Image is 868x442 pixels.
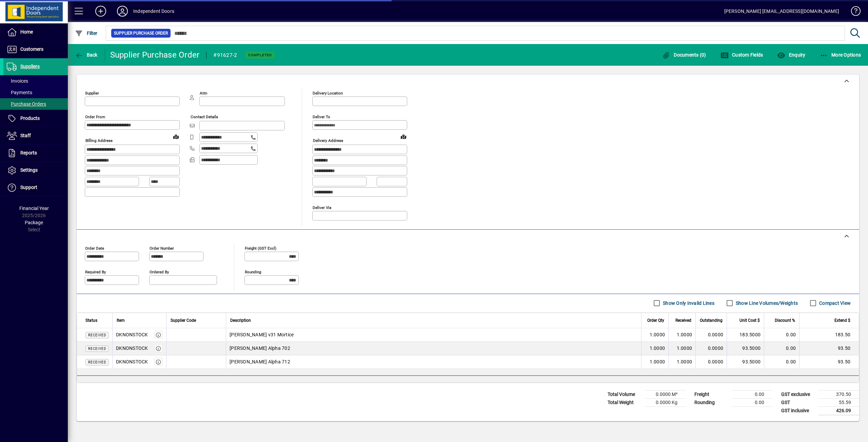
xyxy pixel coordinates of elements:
[20,185,37,190] span: Support
[7,101,46,107] span: Purchase Orders
[645,390,686,398] td: 0.0000 M³
[3,98,68,110] a: Purchase Orders
[778,390,818,398] td: GST exclusive
[764,328,799,342] td: 0.00
[85,269,106,274] mat-label: Required by
[112,5,133,17] button: Profile
[313,205,331,210] mat-label: Deliver via
[110,49,200,60] div: Supplier Purchase Order
[834,317,850,324] span: Extend $
[645,398,686,406] td: 0.0000 Kg
[778,398,818,406] td: GST
[641,355,668,369] td: 1.0000
[213,50,237,61] div: #91627-2
[3,179,68,196] a: Support
[818,49,863,61] button: More Options
[3,87,68,98] a: Payments
[700,317,723,324] span: Outstanding
[3,41,68,58] a: Customers
[668,342,695,355] td: 1.0000
[3,110,68,127] a: Products
[116,345,148,352] div: DKNONSTOCK
[662,300,714,307] label: Show Only Invalid Lines
[73,27,99,39] button: Filter
[75,30,98,36] span: Filter
[764,355,799,369] td: 0.00
[660,49,708,61] button: Documents (0)
[775,317,795,324] span: Discount %
[727,328,764,342] td: 183.5000
[691,390,732,398] td: Freight
[691,398,732,406] td: Rounding
[641,342,668,355] td: 1.0000
[764,342,799,355] td: 0.00
[85,317,97,324] span: Status
[647,317,664,324] span: Order Qty
[20,115,40,121] span: Products
[19,206,49,211] span: Financial Year
[150,246,174,250] mat-label: Order number
[799,355,859,369] td: 93.50
[313,91,343,96] mat-label: Delivery Location
[724,6,839,17] div: [PERSON_NAME] [EMAIL_ADDRESS][DOMAIN_NAME]
[675,317,691,324] span: Received
[68,49,105,61] app-page-header-button: Back
[695,342,727,355] td: 0.0000
[230,358,290,365] span: [PERSON_NAME] Alpha 712
[820,52,861,58] span: More Options
[799,328,859,342] td: 183.50
[20,133,31,138] span: Staff
[248,53,272,57] span: Completed
[668,328,695,342] td: 1.0000
[73,49,99,61] button: Back
[20,64,40,69] span: Suppliers
[313,114,330,119] mat-label: Deliver To
[85,91,99,96] mat-label: Supplier
[90,5,112,17] button: Add
[116,358,148,365] div: DKNONSTOCK
[727,342,764,355] td: 93.5000
[3,162,68,179] a: Settings
[777,52,805,58] span: Enquiry
[846,1,860,23] a: Knowledge Base
[25,220,43,225] span: Package
[604,390,645,398] td: Total Volume
[114,30,168,37] span: Supplier Purchase Order
[7,78,28,84] span: Invoices
[85,246,104,250] mat-label: Order date
[721,52,763,58] span: Custom Fields
[732,390,772,398] td: 0.00
[7,90,32,95] span: Payments
[3,24,68,41] a: Home
[230,345,290,352] span: [PERSON_NAME] Alpha 702
[150,269,169,274] mat-label: Ordered by
[695,328,727,342] td: 0.0000
[75,52,98,58] span: Back
[171,131,181,142] a: View on map
[727,355,764,369] td: 93.5000
[85,114,105,119] mat-label: Order from
[3,145,68,162] a: Reports
[3,75,68,87] a: Invoices
[88,360,106,364] span: Received
[818,406,859,415] td: 426.09
[739,317,760,324] span: Unit Cost $
[133,6,174,17] div: Independent Doors
[245,246,276,250] mat-label: Freight (GST excl)
[230,331,294,338] span: [PERSON_NAME] v31 Mortice
[818,390,859,398] td: 370.50
[732,398,772,406] td: 0.00
[171,317,196,324] span: Supplier Code
[695,355,727,369] td: 0.0000
[230,317,251,324] span: Description
[778,406,818,415] td: GST inclusive
[200,91,207,96] mat-label: Attn
[116,331,148,338] div: DKNONSTOCK
[88,347,106,351] span: Received
[3,127,68,144] a: Staff
[719,49,765,61] button: Custom Fields
[117,317,125,324] span: Item
[604,398,645,406] td: Total Weight
[662,52,706,58] span: Documents (0)
[245,269,261,274] mat-label: Rounding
